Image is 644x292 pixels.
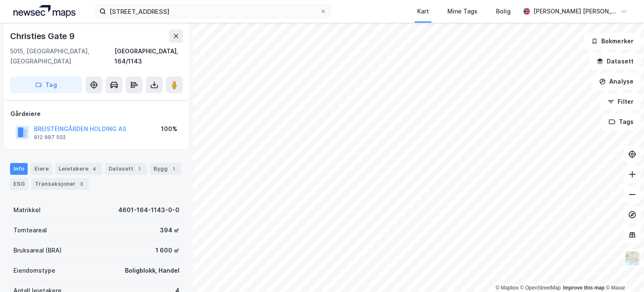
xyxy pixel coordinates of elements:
[13,266,55,276] div: Eiendomstype
[592,73,641,90] button: Analyse
[125,266,179,276] div: Boligblokk, Handel
[589,53,641,70] button: Datasett
[10,46,114,66] div: 5015, [GEOGRAPHIC_DATA], [GEOGRAPHIC_DATA]
[34,134,66,141] div: 912 997 502
[602,252,644,292] div: Kontrollprogram for chat
[90,165,99,173] div: 4
[10,178,28,190] div: ESG
[31,178,89,190] div: Transaksjoner
[602,252,644,292] iframe: Chat Widget
[417,6,429,16] div: Kart
[105,163,147,175] div: Datasett
[118,205,179,215] div: 4601-164-1143-0-0
[520,285,561,291] a: OpenStreetMap
[31,163,52,175] div: Eiere
[160,225,179,235] div: 394 ㎡
[10,163,28,175] div: Info
[496,285,519,291] a: Mapbox
[13,225,47,235] div: Tomteareal
[13,245,62,255] div: Bruksareal (BRA)
[602,113,641,130] button: Tags
[13,5,75,18] img: logo.a4113a55bc3d86da70a041830d287a7e.svg
[533,6,617,16] div: [PERSON_NAME] [PERSON_NAME]
[135,165,143,173] div: 1
[624,250,640,266] img: Z
[13,205,41,215] div: Matrikkel
[10,76,82,93] button: Tag
[150,163,181,175] div: Bygg
[10,29,76,43] div: Christies Gate 9
[584,33,641,50] button: Bokmerker
[161,124,177,134] div: 100%
[10,109,182,119] div: Gårdeiere
[77,180,86,188] div: 3
[600,93,641,110] button: Filter
[447,6,478,16] div: Mine Tags
[106,5,320,18] input: Søk på adresse, matrikkel, gårdeiere, leietakere eller personer
[55,163,102,175] div: Leietakere
[114,46,183,66] div: [GEOGRAPHIC_DATA], 164/1143
[563,285,605,291] a: Improve this map
[156,245,179,255] div: 1 600 ㎡
[169,165,178,173] div: 1
[496,6,511,16] div: Bolig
